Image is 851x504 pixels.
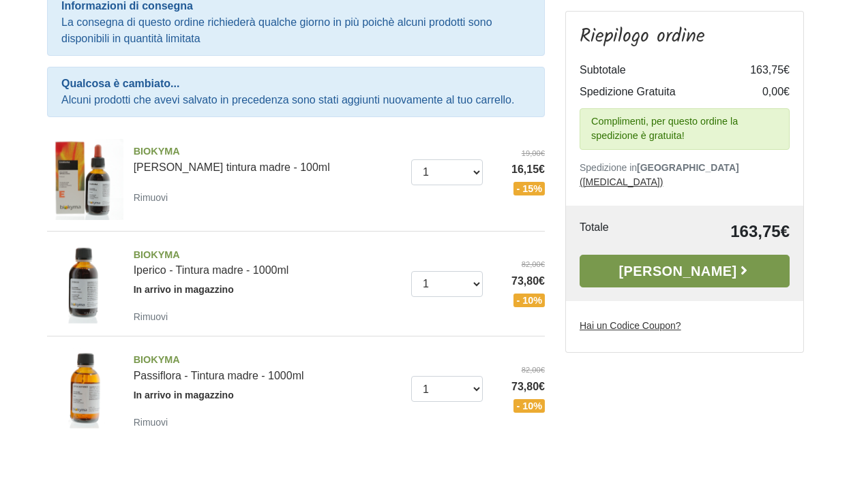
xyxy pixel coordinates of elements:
p: Spedizione in [580,161,790,189]
a: Rimuovi [134,413,174,430]
img: Damiana foglie tintura madre - 100ml [42,139,123,220]
a: [PERSON_NAME] [580,255,790,287]
del: 82,00€ [493,364,545,376]
td: 0,00€ [735,81,790,103]
small: In arrivo in magazzino [134,284,234,295]
a: BIOKYMA[PERSON_NAME] tintura madre - 100ml [134,144,401,173]
span: 16,15€ [493,161,545,178]
a: Rimuovi [134,189,174,206]
div: Alcuni prodotti che avevi salvato in precedenza sono stati aggiunti nuovamente al tuo carrello. [47,67,545,117]
a: BIOKYMAIperico - Tintura madre - 1000ml [134,248,401,277]
a: BIOKYMAPassiflora - Tintura madre - 1000ml [134,353,401,381]
td: Subtotale [580,59,735,81]
div: Complimenti, per questo ordine la spedizione è gratuita! [580,108,790,150]
td: Totale [580,219,649,244]
small: Rimuovi [134,417,168,428]
span: BIOKYMA [134,353,401,368]
td: 163,75€ [735,59,790,81]
del: 82,00€ [493,259,545,270]
label: Hai un Codice Coupon? [580,319,681,333]
strong: Qualcosa è cambiato... [61,78,179,89]
small: Rimuovi [134,192,168,203]
span: 73,80€ [493,273,545,289]
del: 19,00€ [493,148,545,159]
span: BIOKYMA [134,248,401,263]
td: 163,75€ [649,219,790,244]
span: - 10% [513,399,545,413]
span: - 15% [513,182,545,195]
a: Rimuovi [134,308,174,325]
b: [GEOGRAPHIC_DATA] [637,162,739,173]
span: - 10% [513,294,545,307]
small: Rimuovi [134,311,168,322]
img: Passiflora - Tintura madre - 1000ml [42,347,123,428]
a: ([MEDICAL_DATA]) [580,176,663,187]
small: In arrivo in magazzino [134,390,234,400]
u: Hai un Codice Coupon? [580,320,681,331]
span: 73,80€ [493,379,545,395]
span: BIOKYMA [134,144,401,159]
img: Iperico - Tintura madre - 1000ml [42,242,123,324]
td: Spedizione Gratuita [580,81,735,103]
h3: Riepilogo ordine [580,25,790,48]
